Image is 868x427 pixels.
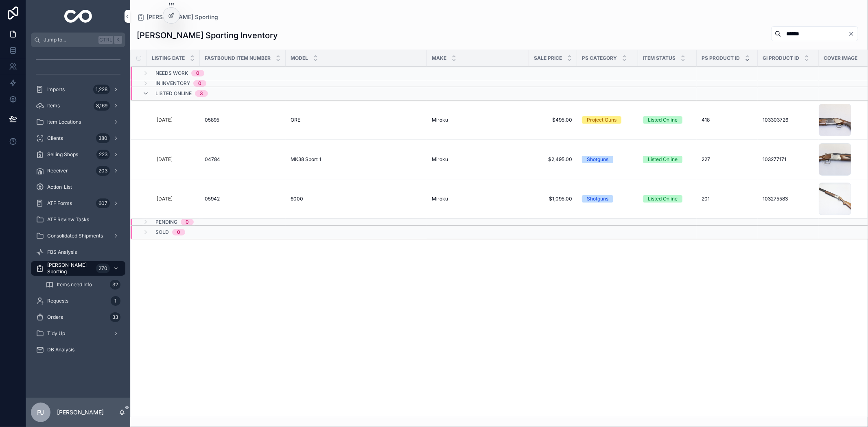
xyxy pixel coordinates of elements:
[47,200,72,207] span: ATF Forms
[157,117,195,123] a: [DATE]
[31,342,125,357] a: DB Analysis
[47,168,68,174] span: Receiver
[534,117,572,123] a: $495.00
[582,195,633,203] a: Shotguns
[47,135,63,142] span: Clients
[47,119,81,125] span: Item Locations
[146,13,218,21] span: [PERSON_NAME] Sporting
[432,156,448,163] span: Miroku
[31,212,125,227] a: ATF Review Tasks
[587,156,608,163] div: Shotguns
[31,261,125,276] a: [PERSON_NAME] Sporting270
[31,98,125,113] a: Items8,169
[291,117,300,123] span: ORE
[44,37,95,43] span: Jump to...
[432,117,524,123] a: Miroku
[763,55,799,61] span: GI Product ID
[47,102,60,109] span: Items
[643,55,676,61] span: Item Status
[291,55,308,61] span: Model
[643,195,692,203] a: Listed Online
[432,55,446,61] span: Make
[157,196,173,202] p: [DATE]
[137,13,218,21] a: [PERSON_NAME] Sporting
[587,195,608,203] div: Shotguns
[111,296,120,306] div: 1
[432,117,448,123] span: Miroku
[196,70,199,76] div: 0
[96,133,110,143] div: 380
[47,249,77,255] span: FBS Analysis
[432,196,448,202] span: Miroku
[582,156,633,163] a: Shotguns
[648,116,678,124] div: Listed Online
[432,156,524,163] a: Miroku
[205,156,281,163] a: 04784
[291,156,422,163] a: MK38 Sport 1
[648,156,678,163] div: Listed Online
[37,407,44,417] span: PJ
[643,116,692,124] a: Listed Online
[157,156,195,163] a: [DATE]
[96,150,110,159] div: 223
[763,196,788,202] span: 103275583
[155,219,177,225] span: Pending
[31,33,125,47] button: Jump to...CtrlK
[31,310,125,325] a: Orders33
[31,163,125,178] a: Receiver203
[31,294,125,308] a: Requests1
[534,55,562,61] span: Sale Price
[702,156,710,163] span: 227
[702,117,710,123] span: 418
[648,195,678,203] div: Listed Online
[96,166,110,176] div: 203
[31,131,125,146] a: Clients380
[157,156,173,163] p: [DATE]
[205,55,271,61] span: FastBound Item Number
[31,147,125,162] a: Selling Shops223
[41,277,125,292] a: Items need Info32
[763,117,788,123] span: 103303726
[57,281,92,288] span: Items need Info
[702,156,753,163] a: 227
[291,196,422,202] a: 6000
[155,229,169,235] span: Sold
[47,314,63,320] span: Orders
[643,156,692,163] a: Listed Online
[26,47,130,368] div: scrollable content
[432,196,524,202] a: Miroku
[47,346,74,353] span: DB Analysis
[137,30,278,41] h1: [PERSON_NAME] Sporting Inventory
[110,280,120,290] div: 32
[534,196,572,202] a: $1,095.00
[94,101,110,111] div: 8,169
[47,298,68,304] span: Requests
[98,36,113,44] span: Ctrl
[582,55,617,61] span: PS Category
[31,245,125,259] a: FBS Analysis
[47,233,103,239] span: Consolidated Shipments
[96,264,110,273] div: 270
[155,80,190,87] span: In Inventory
[57,408,104,416] p: [PERSON_NAME]
[763,117,814,123] a: 103303726
[534,156,572,163] a: $2,495.00
[291,156,321,163] span: MK38 Sport 1
[824,55,857,61] span: Cover Image
[200,90,203,97] div: 3
[115,37,121,43] span: K
[177,229,180,235] div: 0
[155,70,188,76] span: Needs Work
[205,117,281,123] a: 05895
[31,326,125,341] a: Tidy Up
[157,117,173,123] p: [DATE]
[110,312,120,322] div: 33
[47,330,65,337] span: Tidy Up
[702,196,710,202] span: 201
[763,156,786,163] span: 103277171
[31,180,125,194] a: Action_List
[64,10,92,23] img: App logo
[152,55,185,61] span: Listing Date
